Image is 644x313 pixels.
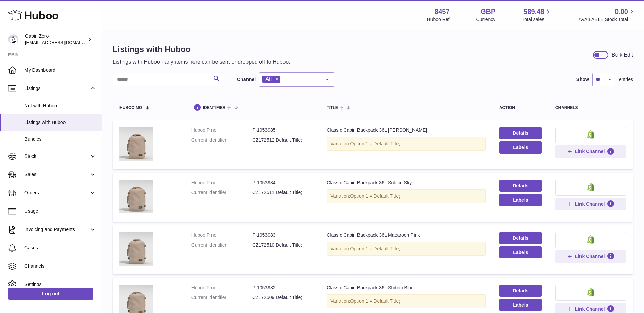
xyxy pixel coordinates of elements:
span: Orders [24,190,89,196]
div: Classic Cabin Backpack 36L Shibori Blue [327,285,486,291]
a: 589.48 Total sales [522,7,552,23]
span: Link Channel [575,253,605,259]
img: shopify-small.png [587,183,594,191]
div: Bulk Edit [612,51,633,59]
dd: CZ172511 Default Title; [252,189,313,196]
div: Currency [476,16,496,23]
div: Variation: [327,242,486,256]
span: Huboo no [119,106,142,110]
dt: Huboo P no [191,232,252,238]
img: shopify-small.png [587,130,594,139]
a: Details [499,232,542,244]
a: 0.00 AVAILABLE Stock Total [578,7,636,23]
dd: CZ172509 Default Title; [252,294,313,301]
span: All [265,76,272,82]
dd: CZ172510 Default Title; [252,242,313,248]
span: 589.48 [523,7,544,16]
strong: GBP [481,7,495,16]
label: Channel [237,76,256,83]
button: Link Channel [555,145,626,158]
span: Channels [24,263,96,269]
dt: Huboo P no [191,127,252,133]
dt: Current identifier [191,137,252,143]
dt: Huboo P no [191,180,252,186]
span: title [327,106,338,110]
span: Invoicing and Payments [24,226,89,233]
a: Details [499,285,542,297]
p: Listings with Huboo - any items here can be sent or dropped off to Huboo. [113,58,290,66]
span: Bundles [24,136,96,142]
dd: P-1053985 [252,127,313,133]
span: Sales [24,171,89,178]
div: Variation: [327,294,486,308]
dt: Huboo P no [191,285,252,291]
dt: Current identifier [191,189,252,196]
div: Variation: [327,189,486,203]
span: Link Channel [575,306,605,312]
span: Listings with Huboo [24,119,96,126]
span: Settings [24,281,96,288]
div: Classic Cabin Backpack 36L Solace Sky [327,180,486,186]
span: Option 1 = Default Title; [350,246,400,251]
span: identifier [203,106,226,110]
button: Labels [499,246,542,258]
img: shopify-small.png [587,288,594,296]
span: Option 1 = Default Title; [350,298,400,304]
span: Link Channel [575,201,605,207]
span: AVAILABLE Stock Total [578,16,636,23]
img: Classic Cabin Backpack 36L Solace Sky [119,180,153,213]
div: Classic Cabin Backpack 36L Macaroon Pink [327,232,486,238]
a: Details [499,180,542,192]
div: action [499,106,542,110]
a: Log out [8,288,93,300]
button: Link Channel [555,250,626,263]
span: [EMAIL_ADDRESS][DOMAIN_NAME] [25,40,100,45]
button: Link Channel [555,198,626,210]
span: Option 1 = Default Title; [350,193,400,199]
dt: Current identifier [191,294,252,301]
span: entries [619,76,633,83]
strong: 8457 [435,7,450,16]
span: My Dashboard [24,67,96,74]
img: Classic Cabin Backpack 36L Rosa Rosa [119,127,153,161]
span: Listings [24,85,89,92]
img: internalAdmin-8457@internal.huboo.com [8,34,18,44]
img: Classic Cabin Backpack 36L Macaroon Pink [119,232,153,266]
button: Labels [499,141,542,153]
dd: P-1053984 [252,180,313,186]
span: Link Channel [575,148,605,154]
div: Huboo Ref [427,16,450,23]
span: Option 1 = Default Title; [350,141,400,146]
div: channels [555,106,626,110]
img: shopify-small.png [587,235,594,244]
div: Classic Cabin Backpack 36L [PERSON_NAME] [327,127,486,133]
dd: CZ172512 Default Title; [252,137,313,143]
span: Cases [24,245,96,251]
a: Details [499,127,542,139]
dd: P-1053982 [252,285,313,291]
div: Cabin Zero [25,33,86,46]
span: 0.00 [615,7,628,16]
div: Variation: [327,137,486,151]
button: Labels [499,299,542,311]
button: Labels [499,194,542,206]
dd: P-1053983 [252,232,313,238]
span: Total sales [522,16,552,23]
h1: Listings with Huboo [113,44,290,55]
span: Usage [24,208,96,214]
span: Stock [24,153,89,160]
span: Not with Huboo [24,103,96,109]
label: Show [576,76,589,83]
dt: Current identifier [191,242,252,248]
